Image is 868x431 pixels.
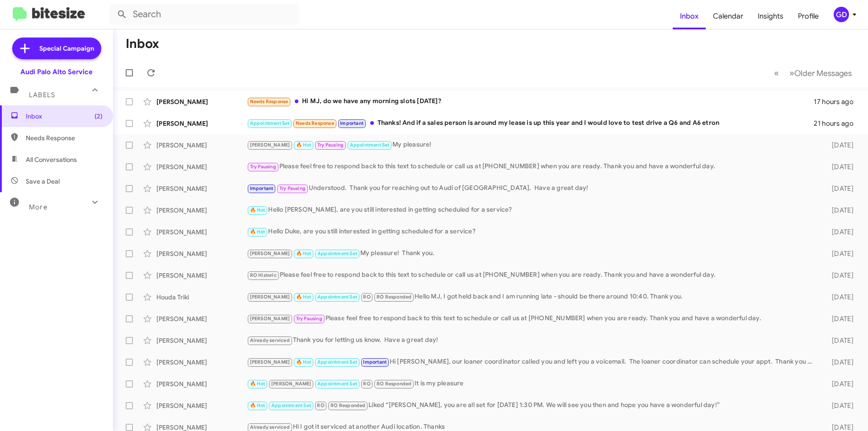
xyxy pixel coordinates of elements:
[247,292,817,302] div: Hello MJ, I got held back and I am running late - should be there around 10:40. Thank you.
[156,271,247,280] div: [PERSON_NAME]
[247,400,817,411] div: Liked “[PERSON_NAME], you are all set for [DATE] 1:30 PM. We will see you then and hope you have ...
[156,97,247,106] div: [PERSON_NAME]
[156,358,247,367] div: [PERSON_NAME]
[250,403,265,408] span: 🔥 Hot
[363,294,370,300] span: RO
[156,119,247,128] div: [PERSON_NAME]
[317,294,357,300] span: Appointment Set
[377,381,411,387] span: RO Responded
[817,314,861,323] div: [DATE]
[814,97,861,106] div: 17 hours ago
[750,3,791,29] a: Insights
[156,249,247,258] div: [PERSON_NAME]
[250,294,290,300] span: [PERSON_NAME]
[296,359,311,365] span: 🔥 Hot
[271,381,311,387] span: [PERSON_NAME]
[250,99,288,104] span: Needs Response
[317,142,344,148] span: Try Pausing
[250,142,290,148] span: [PERSON_NAME]
[247,248,817,259] div: My pleasure! Thank you.
[156,227,247,237] div: [PERSON_NAME]
[250,164,276,170] span: Try Pausing
[156,293,247,302] div: Houda Triki
[247,335,817,346] div: Thank you for letting us know. Have a great day!
[706,3,750,29] a: Calendar
[29,203,47,211] span: More
[156,162,247,171] div: [PERSON_NAME]
[12,38,101,59] a: Special Campaign
[817,336,861,345] div: [DATE]
[250,424,290,430] span: Already serviced
[769,64,857,82] nav: Page navigation example
[250,337,290,343] span: Already serviced
[247,227,817,237] div: Hello Duke, are you still interested in getting scheduled for a service?
[817,227,861,237] div: [DATE]
[296,316,322,322] span: Try Pausing
[317,403,324,408] span: RO
[250,381,265,387] span: 🔥 Hot
[26,133,103,142] span: Needs Response
[250,229,265,235] span: 🔥 Hot
[673,3,706,29] span: Inbox
[296,251,311,256] span: 🔥 Hot
[250,120,290,126] span: Appointment Set
[247,140,817,150] div: My pleasure!
[156,184,247,193] div: [PERSON_NAME]
[247,183,817,194] div: Understood. Thank you for reaching out to Audi of [GEOGRAPHIC_DATA]. Have a great day!
[29,91,55,99] span: Labels
[26,155,77,164] span: All Conversations
[834,7,849,22] div: GD
[156,314,247,323] div: [PERSON_NAME]
[247,161,817,172] div: Please feel free to respond back to this text to schedule or call us at [PHONE_NUMBER] when you a...
[279,185,306,191] span: Try Pausing
[247,357,817,367] div: Hi [PERSON_NAME], our loaner coordinator called you and left you a voicemail. The loaner coordina...
[784,64,857,82] button: Next
[94,112,103,121] span: (2)
[377,294,411,300] span: RO Responded
[250,185,274,191] span: Important
[247,205,817,215] div: Hello [PERSON_NAME], are you still interested in getting scheduled for a service?
[330,403,365,408] span: RO Responded
[247,379,817,389] div: It is my pleasure
[363,381,370,387] span: RO
[817,271,861,280] div: [DATE]
[774,67,779,79] span: «
[769,64,784,82] button: Previous
[817,401,861,410] div: [DATE]
[250,359,290,365] span: [PERSON_NAME]
[156,401,247,410] div: [PERSON_NAME]
[817,141,861,150] div: [DATE]
[26,112,103,121] span: Inbox
[156,206,247,215] div: [PERSON_NAME]
[350,142,390,148] span: Appointment Set
[296,142,311,148] span: 🔥 Hot
[296,294,311,300] span: 🔥 Hot
[317,381,357,387] span: Appointment Set
[156,379,247,388] div: [PERSON_NAME]
[817,206,861,215] div: [DATE]
[156,141,247,150] div: [PERSON_NAME]
[817,184,861,193] div: [DATE]
[126,37,159,51] h1: Inbox
[817,293,861,302] div: [DATE]
[817,358,861,367] div: [DATE]
[826,7,858,22] button: GD
[250,316,290,322] span: [PERSON_NAME]
[247,270,817,280] div: Please feel free to respond back to this text to schedule or call us at [PHONE_NUMBER] when you a...
[39,44,94,53] span: Special Campaign
[247,96,814,107] div: Hi MJ, do we have any morning slots [DATE]?
[250,207,265,213] span: 🔥 Hot
[317,251,357,256] span: Appointment Set
[791,3,826,29] a: Profile
[247,313,817,324] div: Please feel free to respond back to this text to schedule or call us at [PHONE_NUMBER] when you a...
[20,67,93,76] div: Audi Palo Alto Service
[247,118,814,128] div: Thanks! And if a sales person is around my lease is up this year and I would love to test drive a...
[817,162,861,171] div: [DATE]
[340,120,363,126] span: Important
[363,359,387,365] span: Important
[794,68,852,78] span: Older Messages
[317,359,357,365] span: Appointment Set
